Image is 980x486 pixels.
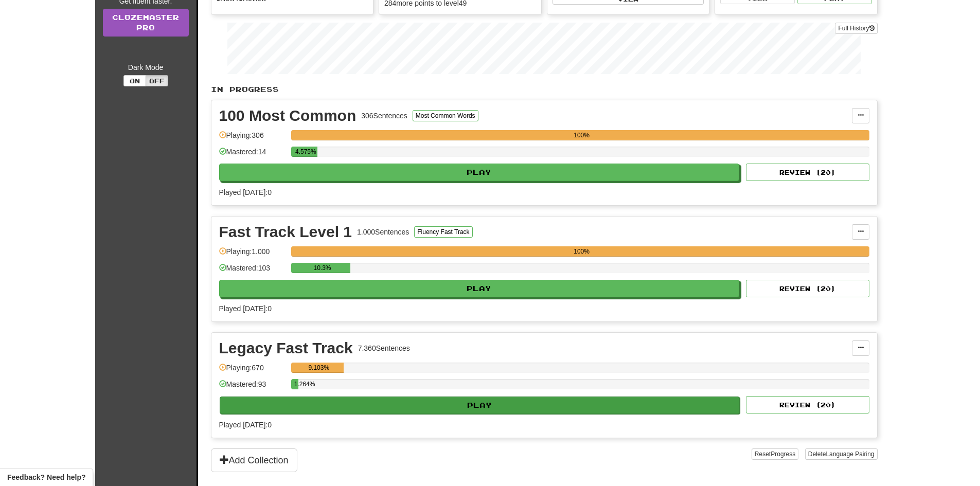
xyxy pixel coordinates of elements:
[835,23,877,34] button: Full History
[123,75,146,86] button: On
[219,246,286,263] div: Playing: 1.000
[219,421,272,429] span: Played [DATE]: 0
[358,343,410,353] div: 7.360 Sentences
[294,147,317,157] div: 4.575%
[294,130,869,140] div: 100%
[219,188,272,196] span: Played [DATE]: 0
[805,448,878,460] button: DeleteLanguage Pairing
[294,263,351,273] div: 10.3%
[103,9,189,37] a: ClozemasterPro
[826,451,874,458] span: Language Pairing
[219,304,272,313] span: Played [DATE]: 0
[771,451,795,458] span: Progress
[219,130,286,147] div: Playing: 306
[413,110,478,121] button: Most Common Words
[219,224,352,240] div: Fast Track Level 1
[414,226,472,238] button: Fluency Fast Track
[103,62,189,73] div: Dark Mode
[746,164,869,181] button: Review (20)
[219,263,286,280] div: Mastered: 103
[752,448,798,460] button: ResetProgress
[219,379,286,396] div: Mastered: 93
[746,280,869,297] button: Review (20)
[361,111,407,121] div: 306 Sentences
[146,75,168,86] button: Off
[219,363,286,380] div: Playing: 670
[294,363,344,373] div: 9.103%
[294,246,869,257] div: 100%
[219,164,740,181] button: Play
[7,472,85,482] span: Open feedback widget
[219,147,286,164] div: Mastered: 14
[219,280,740,297] button: Play
[357,227,409,237] div: 1.000 Sentences
[211,84,878,95] p: In Progress
[211,448,297,472] button: Add Collection
[219,340,353,356] div: Legacy Fast Track
[220,397,740,414] button: Play
[294,379,298,389] div: 1.264%
[219,108,357,123] div: 100 Most Common
[746,396,869,413] button: Review (20)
